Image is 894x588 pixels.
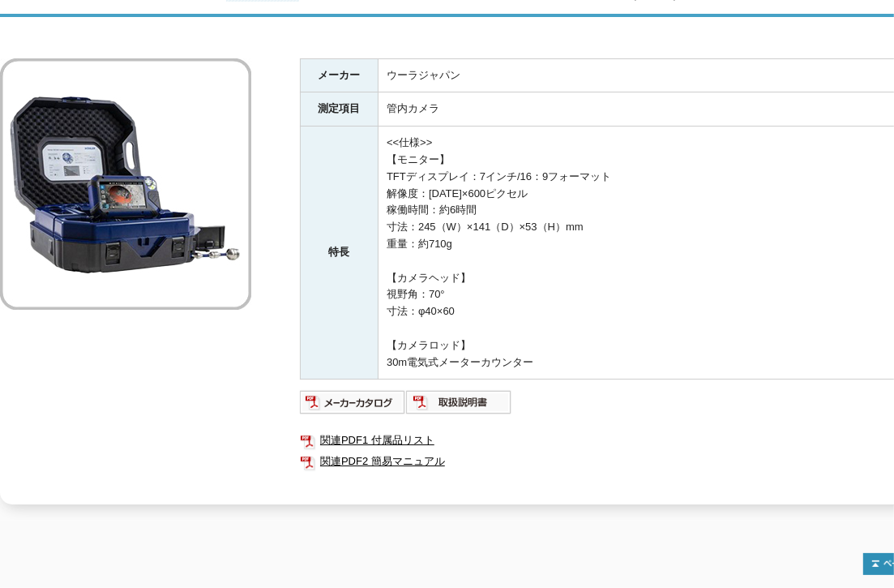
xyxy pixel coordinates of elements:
th: メーカー [301,58,379,92]
a: 取扱説明書 [406,401,512,413]
a: メーカーカタログ [300,401,406,413]
th: 測定項目 [301,92,379,127]
img: 取扱説明書 [406,389,512,415]
img: メーカーカタログ [300,389,406,415]
th: 特長 [301,127,379,380]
